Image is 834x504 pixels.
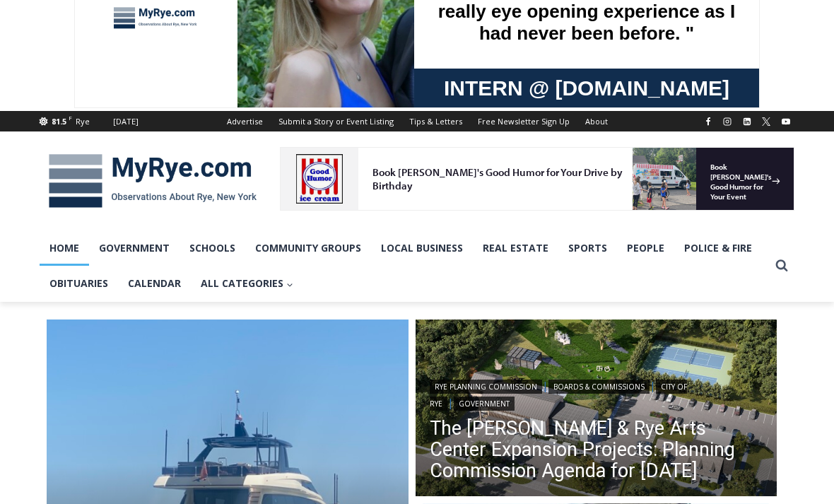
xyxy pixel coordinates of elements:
[69,114,72,122] span: F
[473,230,558,266] a: Real Estate
[118,266,191,301] a: Calendar
[777,113,794,130] a: YouTube
[40,230,769,302] nav: Primary Navigation
[40,230,89,266] a: Home
[180,230,245,266] a: Schools
[420,4,510,64] a: Book [PERSON_NAME]'s Good Humor for Your Event
[454,397,515,411] a: Government
[470,111,577,131] a: Free Newsletter Sign Up
[340,137,685,176] a: Intern @ [DOMAIN_NAME]
[416,320,777,500] img: (PHOTO: The Rye Arts Center has developed a conceptual plan and renderings for the development of...
[40,144,266,218] img: MyRye.com
[93,18,349,45] div: Book [PERSON_NAME]'s Good Humor for Your Drive by Birthday
[342,1,427,64] img: s_800_d653096d-cda9-4b24-94f4-9ae0c7afa054.jpeg
[577,111,616,131] a: About
[430,418,763,481] a: The [PERSON_NAME] & Rye Arts Center Expansion Projects: Planning Commission Agenda for [DATE]
[739,113,756,130] a: Linkedin
[370,141,655,172] span: Intern @ [DOMAIN_NAME]
[219,111,271,131] a: Advertise
[146,88,208,169] div: "the precise, almost orchestrated movements of cutting and assembling sushi and [PERSON_NAME] mak...
[219,111,616,131] nav: Secondary Navigation
[548,380,650,394] a: Boards & Commissions
[430,380,542,394] a: Rye Planning Commission
[719,113,736,130] a: Instagram
[700,113,717,130] a: Facebook
[76,115,90,128] div: Rye
[1,142,142,176] a: Open Tues. - Sun. [PHONE_NUMBER]
[416,320,777,500] a: Read More The Osborn & Rye Arts Center Expansion Projects: Planning Commission Agenda for Tuesday...
[430,380,687,411] a: City of Rye
[769,253,794,279] button: View Search Form
[758,113,775,130] a: X
[674,230,762,266] a: Police & Fire
[430,377,763,411] div: | | |
[357,1,668,137] div: "[PERSON_NAME] and I covered the [DATE] Parade, which was a really eye opening experience as I ha...
[430,15,492,54] h4: Book [PERSON_NAME]'s Good Humor for Your Event
[4,146,139,199] span: Open Tues. - Sun. [PHONE_NUMBER]
[401,111,470,131] a: Tips & Letters
[617,230,674,266] a: People
[271,111,401,131] a: Submit a Story or Event Listing
[52,116,66,127] span: 81.5
[558,230,617,266] a: Sports
[89,230,180,266] a: Government
[245,230,371,266] a: Community Groups
[113,115,139,128] div: [DATE]
[191,266,303,301] button: Child menu of All Categories
[371,230,473,266] a: Local Business
[40,266,118,301] a: Obituaries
